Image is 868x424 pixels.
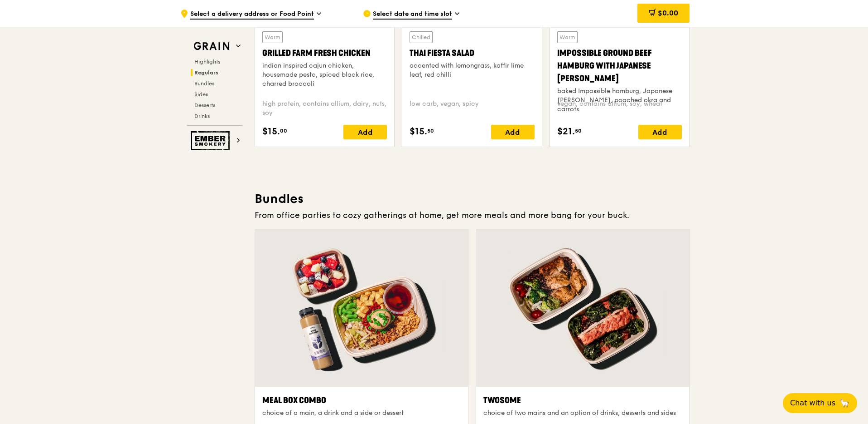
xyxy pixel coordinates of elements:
span: 00 [280,127,287,134]
div: From office parties to cozy gatherings at home, get more meals and more bang for your buck. [255,209,690,222]
div: Add [343,125,387,139]
div: high protein, contains allium, dairy, nuts, soy [262,99,387,118]
div: choice of two mains and an option of drinks, desserts and sides [483,409,682,418]
span: Select a delivery address or Food Point [190,10,314,20]
div: Twosome [483,394,682,407]
img: Grain web logo [191,38,232,54]
span: Desserts [194,102,215,108]
span: $15. [410,125,427,138]
div: Add [491,125,535,139]
div: Chilled [410,31,433,43]
div: Warm [557,31,578,43]
div: baked Impossible hamburg, Japanese [PERSON_NAME], poached okra and carrots [557,87,682,114]
div: Add [638,125,682,139]
div: Thai Fiesta Salad [410,47,534,59]
span: Bundles [194,80,214,87]
div: accented with lemongrass, kaffir lime leaf, red chilli [410,61,534,79]
h3: Bundles [255,191,690,207]
span: 🦙 [839,398,850,409]
div: vegan, contains allium, soy, wheat [557,99,682,118]
span: Select date and time slot [373,10,452,20]
div: Impossible Ground Beef Hamburg with Japanese [PERSON_NAME] [557,47,682,85]
div: Meal Box Combo [262,394,461,407]
div: Grilled Farm Fresh Chicken [262,47,387,59]
span: Highlights [194,59,220,65]
div: low carb, vegan, spicy [410,99,534,118]
span: Chat with us [790,398,835,409]
span: 50 [575,127,582,134]
button: Chat with us🦙 [783,393,857,413]
div: indian inspired cajun chicken, housemade pesto, spiced black rice, charred broccoli [262,61,387,89]
span: Drinks [194,113,210,119]
span: 50 [427,127,434,134]
div: choice of a main, a drink and a side or dessert [262,409,461,418]
div: Warm [262,31,283,43]
span: Regulars [194,69,218,76]
img: Ember Smokery web logo [191,131,232,150]
span: Sides [194,91,208,98]
span: $21. [557,125,575,138]
span: $15. [262,125,280,138]
span: $0.00 [658,9,678,17]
